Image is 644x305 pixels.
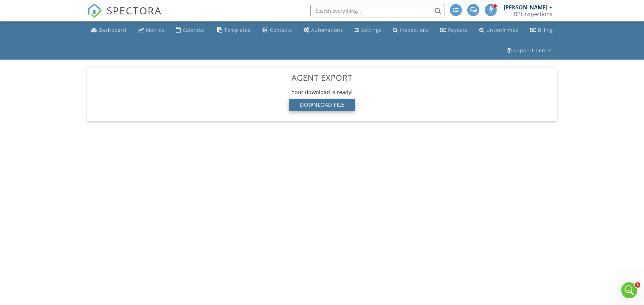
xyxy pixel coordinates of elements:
[528,24,555,36] a: Billing
[5,61,129,151] div: Fin AI Agent says…
[38,4,49,14] img: Profile image for Ryan
[21,86,128,111] div: How to Get Started with the New V10 App
[289,99,355,111] div: Download File
[118,3,130,15] div: Close
[5,40,129,61] div: Fin AI Agent says…
[183,27,206,33] div: Calendar
[352,24,384,36] a: Settings
[28,68,113,80] strong: Will Spectora Send a 1099-K Tax Form?
[51,3,75,8] h1: Spectora
[99,27,126,33] div: Dashboard
[146,27,164,33] div: Metrics
[21,111,128,129] div: Creating an Agent Contact
[538,27,553,33] div: Billing
[107,3,162,17] span: SPECTORA
[514,11,552,17] div: BPI Inspections
[105,3,118,15] button: Home
[5,4,110,39] div: If you haven’t shared what you need help with yet, go ahead and drop the details while you wait. ...
[5,131,16,142] img: Profile image for Fin AI Agent
[24,151,129,192] div: I'm using APPLICA, which is an AI run Enewsletter and using Zapier to pull info from Spectora ove...
[173,24,208,36] a: Calendar
[57,8,97,15] p: As soon as we can
[400,27,429,33] div: Inspections
[5,192,129,215] div: Coy says…
[43,214,48,219] button: Start recording
[93,73,551,82] h3: Agent Export
[19,4,30,14] img: Profile image for Shannon
[390,24,432,36] a: Inspections
[115,211,126,222] button: Send a message…
[259,24,295,36] a: Contacts
[21,62,128,86] div: Will Spectora Send a 1099-K Tax Form?
[6,200,128,211] textarea: Message…
[10,214,16,219] button: Emoji picker
[448,27,468,33] div: Payouts
[310,4,444,17] input: Search everything...
[361,27,381,33] div: Settings
[635,282,640,288] span: 1
[87,3,102,18] img: The Best Home Inspection Software - Spectora
[486,27,519,33] div: Unconfirmed
[40,196,123,203] div: or is ther a way to export that info?
[28,117,98,123] strong: Creating an Agent Contact
[46,134,110,140] span: More in the Help Center
[214,24,253,36] a: Templates
[30,155,123,187] div: I'm using APPLICA, which is an AI run Enewsletter and using Zapier to pull info from Spectora ove...
[311,27,343,33] div: Automations
[28,92,102,105] strong: How to Get Started with the New V10 App
[224,27,251,33] div: Templates
[504,4,547,11] div: [PERSON_NAME]
[514,47,553,54] div: Support Center
[5,4,129,39] div: Fin AI Agent says…
[438,24,471,36] a: Payouts
[5,151,129,192] div: Coy says…
[32,214,37,219] button: Upload attachment
[21,214,26,219] button: Gif picker
[135,24,167,36] a: Metrics
[4,3,17,15] button: go back
[5,40,110,61] div: In the meantime, these articles might help:
[504,45,555,57] a: Support Center
[11,8,105,34] div: If you haven’t shared what you need help with yet, go ahead and drop the details while you wait. ...
[301,24,346,36] a: Automations (Advanced)
[89,24,129,36] a: Dashboard
[11,44,105,57] div: In the meantime, these articles might help:
[93,88,551,96] div: Your download is ready!
[477,24,522,36] a: Unconfirmed
[35,192,129,207] div: or is ther a way to export that info?
[621,282,637,298] iframe: Intercom live chat
[87,9,162,23] a: SPECTORA
[29,4,39,14] img: Profile image for Austin
[21,129,128,145] a: More in the Help Center
[270,27,292,33] div: Contacts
